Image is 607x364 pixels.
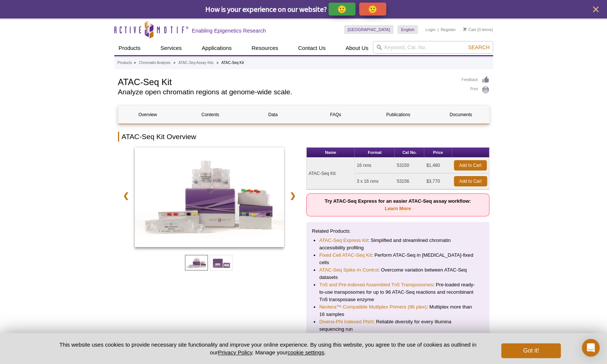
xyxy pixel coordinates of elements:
[247,41,283,55] a: Resources
[425,27,435,32] a: Login
[424,173,452,189] td: $3,770
[454,160,487,171] a: Add to Cart
[397,25,418,34] a: English
[173,61,176,65] li: »
[431,106,490,124] a: Documents
[118,132,489,142] h2: ATAC-Seq Kit Overview
[114,41,145,55] a: Products
[501,343,560,358] button: Got it!
[218,349,252,355] a: Privacy Policy
[337,4,347,14] p: 🙂
[466,44,492,51] button: Search
[118,106,177,124] a: Overview
[312,227,484,235] p: Related Products:
[294,41,330,55] a: Contact Us
[181,106,240,124] a: Contents
[462,76,489,84] a: Feedback
[156,41,186,55] a: Services
[591,5,600,14] button: close
[319,266,476,281] li: : Overcome variation between ATAC-Seq datasets
[118,76,454,87] h1: ATAC-Seq Kit
[306,106,365,124] a: FAQs
[319,281,476,303] li: : Pre-loaded ready-to-use transposomes for up to 96 ATAC-Seq reactions and recombinant Tn5 transp...
[463,25,493,34] li: (0 items)
[139,60,171,66] a: Chromatin Analysis
[192,27,266,34] h2: Enabling Epigenetics Research
[307,158,355,189] td: ATAC-Seq Kit
[319,318,373,326] a: Diversi-Phi Indexed PhiX
[287,349,324,355] button: cookie settings
[197,41,236,55] a: Applications
[205,4,327,14] span: How is your experience on our website?
[243,106,302,124] a: Data
[424,158,452,173] td: $1,480
[319,281,433,289] a: Tn5 and Pre-indexed Assembled Tn5 Transposomes
[319,266,378,274] a: ATAC-Seq Spike-In Control
[373,41,493,54] input: Keyword, Cat. No.
[216,61,219,65] li: »
[134,61,136,65] li: »
[135,147,284,247] img: ATAC-Seq Kit
[355,173,395,189] td: 3 x 16 rxns
[319,252,372,259] a: Fixed Cell ATAC-Seq Kit
[118,60,132,66] a: Products
[462,86,489,94] a: Print
[319,303,476,318] li: : Multiplex more than 16 samples
[341,41,373,55] a: About Us
[468,44,489,50] span: Search
[355,158,395,173] td: 16 rxns
[395,148,424,158] th: Cat No.
[395,158,424,173] td: 53150
[395,173,424,189] td: 53156
[47,341,489,356] p: This website uses cookies to provide necessary site functionality and improve your online experie...
[344,25,394,34] a: [GEOGRAPHIC_DATA]
[325,198,471,211] strong: Try ATAC-Seq Express for an easier ATAC-Seq assay workflow:
[368,4,377,14] p: 🙁
[221,61,244,65] li: ATAC-Seq Kit
[118,187,134,204] a: ❮
[319,318,476,333] li: : Reliable diversity for every Illumina sequencing run
[438,25,439,34] li: |
[285,187,301,204] a: ❯
[454,176,487,186] a: Add to Cart
[463,27,466,31] img: Your Cart
[118,89,454,95] h2: Analyze open chromatin regions at genome-wide scale.
[319,237,368,244] a: ATAC-Seq Express Kit
[355,148,395,158] th: Format
[319,237,476,252] li: : Simplified and streamlined chromatin accessibility profiling
[463,27,476,32] a: Cart
[385,206,411,211] a: Learn More
[441,27,456,32] a: Register
[319,252,476,266] li: : Perform ATAC-Seq in [MEDICAL_DATA]-fixed cells
[369,106,428,124] a: Publications
[319,303,426,311] a: Nextera™-Compatible Multiplex Primers (96 plex)
[135,147,284,249] a: ATAC-Seq Kit
[178,60,213,66] a: ATAC-Seq Assay Kits
[424,148,452,158] th: Price
[307,148,355,158] th: Name
[582,339,600,357] div: Open Intercom Messenger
